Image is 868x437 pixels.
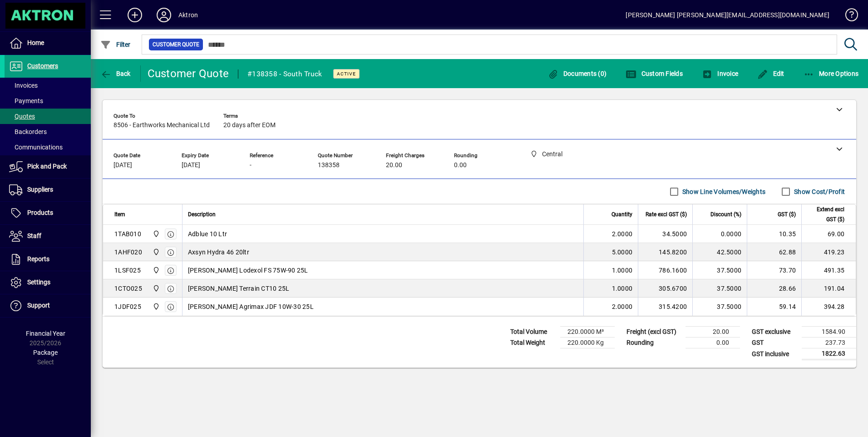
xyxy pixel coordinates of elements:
[188,302,314,311] span: [PERSON_NAME] Agrimax JDF 10W-30 25L
[747,261,801,279] td: 73.70
[5,93,91,109] a: Payments
[27,163,67,170] span: Pick and Pack
[692,225,747,243] td: 0.0000
[612,209,632,219] span: Quantity
[150,229,161,239] span: Central
[686,338,740,348] td: 0.00
[5,202,91,224] a: Products
[802,327,856,338] td: 1584.90
[644,266,687,275] div: 786.1600
[27,302,50,309] span: Support
[5,294,91,317] a: Support
[98,36,133,53] button: Filter
[700,65,740,82] button: Invoice
[747,243,801,261] td: 62.88
[318,162,340,169] span: 138358
[778,209,796,219] span: GST ($)
[148,66,229,81] div: Customer Quote
[838,2,857,31] a: Knowledge Base
[188,248,249,257] span: Axsyn Hydra 46 20ltr
[386,162,402,169] span: 20.00
[686,327,740,338] td: 20.00
[27,232,41,239] span: Staff
[113,162,132,169] span: [DATE]
[623,65,685,82] button: Custom Fields
[626,8,829,22] div: [PERSON_NAME] [PERSON_NAME][EMAIL_ADDRESS][DOMAIN_NAME]
[5,78,91,93] a: Invoices
[681,187,765,196] label: Show Line Volumes/Weights
[644,302,687,311] div: 315.4200
[692,298,747,316] td: 37.5000
[757,70,784,77] span: Edit
[710,209,741,219] span: Discount (%)
[27,278,50,286] span: Settings
[5,32,91,55] a: Home
[5,225,91,248] a: Staff
[188,284,290,293] span: [PERSON_NAME] Terrain CT10 25L
[792,187,845,196] label: Show Cost/Profit
[692,279,747,298] td: 37.5000
[5,271,91,294] a: Settings
[612,229,633,238] span: 2.0000
[100,70,131,77] span: Back
[807,204,844,224] span: Extend excl GST ($)
[612,284,633,293] span: 1.0000
[5,155,91,178] a: Pick and Pack
[747,327,802,338] td: GST exclusive
[149,7,178,23] button: Profile
[9,97,43,104] span: Payments
[747,298,801,316] td: 59.14
[612,302,633,311] span: 2.0000
[755,65,787,82] button: Edit
[622,338,686,348] td: Rounding
[9,113,35,120] span: Quotes
[27,209,53,216] span: Products
[114,284,142,293] div: 1CTO025
[5,248,91,271] a: Reports
[182,162,200,169] span: [DATE]
[150,302,161,312] span: Central
[547,70,607,77] span: Documents (0)
[5,179,91,201] a: Suppliers
[247,67,322,81] div: #138358 - South Truck
[5,109,91,124] a: Quotes
[5,139,91,155] a: Communications
[114,229,141,238] div: 1TAB010
[747,348,802,360] td: GST inclusive
[114,248,142,257] div: 1AHF020
[801,225,856,243] td: 69.00
[626,70,683,77] span: Custom Fields
[801,65,861,82] button: More Options
[801,243,856,261] td: 419.23
[454,162,467,169] span: 0.00
[612,266,633,275] span: 1.0000
[9,144,63,151] span: Communications
[560,338,615,348] td: 220.0000 Kg
[506,338,560,348] td: Total Weight
[5,124,91,139] a: Backorders
[223,122,276,129] span: 20 days after EOM
[506,327,560,338] td: Total Volume
[692,243,747,261] td: 42.5000
[26,330,65,337] span: Financial Year
[801,298,856,316] td: 394.28
[120,7,149,23] button: Add
[150,247,161,257] span: Central
[802,348,856,360] td: 1822.63
[747,225,801,243] td: 10.35
[612,248,633,257] span: 5.0000
[114,209,125,219] span: Item
[91,65,141,82] app-page-header-button: Back
[27,39,44,46] span: Home
[747,279,801,298] td: 28.66
[801,261,856,279] td: 491.35
[27,186,53,193] span: Suppliers
[560,327,615,338] td: 220.0000 M³
[27,255,49,263] span: Reports
[644,284,687,293] div: 305.6700
[644,229,687,238] div: 34.5000
[9,82,38,89] span: Invoices
[702,70,738,77] span: Invoice
[114,302,141,311] div: 1JDF025
[804,70,859,77] span: More Options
